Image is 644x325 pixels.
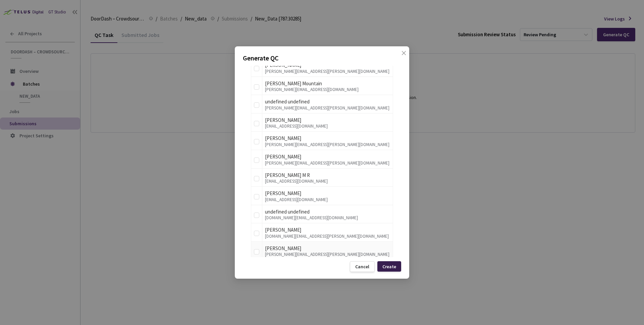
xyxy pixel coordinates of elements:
[265,252,390,257] div: [PERSON_NAME][EMAIL_ADDRESS][PERSON_NAME][DOMAIN_NAME]
[265,161,390,166] div: [PERSON_NAME][EMAIL_ADDRESS][PERSON_NAME][DOMAIN_NAME]
[265,234,390,239] div: [DOMAIN_NAME][EMAIL_ADDRESS][PERSON_NAME][DOMAIN_NAME]
[265,87,390,92] div: [PERSON_NAME][EMAIL_ADDRESS][DOMAIN_NAME]
[265,142,390,147] div: [PERSON_NAME][EMAIL_ADDRESS][PERSON_NAME][DOMAIN_NAME]
[265,208,390,216] div: undefined undefined
[265,153,390,161] div: [PERSON_NAME]
[401,50,407,69] span: close
[265,80,390,88] div: [PERSON_NAME] Mountain
[382,264,396,269] div: Create
[265,244,390,252] div: [PERSON_NAME]
[265,106,390,110] div: [PERSON_NAME][EMAIL_ADDRESS][PERSON_NAME][DOMAIN_NAME]
[243,53,401,63] p: Generate QC
[265,69,390,74] div: [PERSON_NAME][EMAIL_ADDRESS][PERSON_NAME][DOMAIN_NAME]
[355,264,369,269] div: Cancel
[265,197,390,202] div: [EMAIL_ADDRESS][DOMAIN_NAME]
[394,50,405,61] button: Close
[265,216,390,220] div: [DOMAIN_NAME][EMAIL_ADDRESS][DOMAIN_NAME]
[265,171,390,179] div: [PERSON_NAME] M R
[265,124,390,129] div: [EMAIL_ADDRESS][DOMAIN_NAME]
[265,116,390,124] div: [PERSON_NAME]
[265,189,390,197] div: [PERSON_NAME]
[265,226,390,234] div: [PERSON_NAME]
[265,134,390,142] div: [PERSON_NAME]
[265,179,390,184] div: [EMAIL_ADDRESS][DOMAIN_NAME]
[265,98,390,106] div: undefined undefined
